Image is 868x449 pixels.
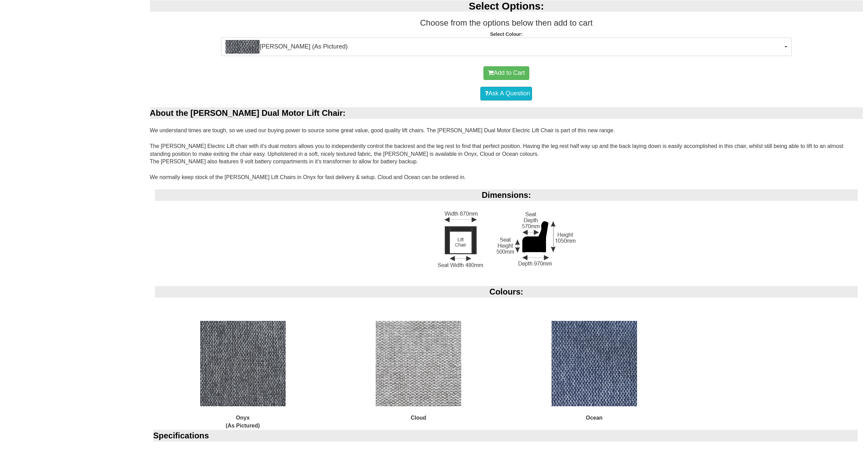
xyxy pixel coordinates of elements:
[155,189,858,201] div: Dimensions:
[221,38,791,56] button: Mia Onyx (As Pictured)[PERSON_NAME] (As Pictured)
[155,286,858,298] div: Colours:
[150,18,863,27] h3: Choose from the options below then add to cart
[153,430,858,441] div: Specifications
[490,31,522,37] strong: Select Colour:
[226,415,260,428] b: Onyx (As Pictured)
[586,415,603,421] b: Ocean
[435,209,578,270] img: Lift Chair
[480,87,532,100] a: Ask A Question
[552,321,637,406] img: Ocean
[225,40,782,54] span: [PERSON_NAME] (As Pictured)
[200,321,286,406] img: Onyx
[469,0,544,12] b: Select Options:
[411,415,426,421] b: Cloud
[483,66,529,80] button: Add to Cart
[376,321,461,406] img: Cloud
[225,40,260,54] img: Mia Onyx (As Pictured)
[150,107,863,119] div: About the [PERSON_NAME] Dual Motor Lift Chair:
